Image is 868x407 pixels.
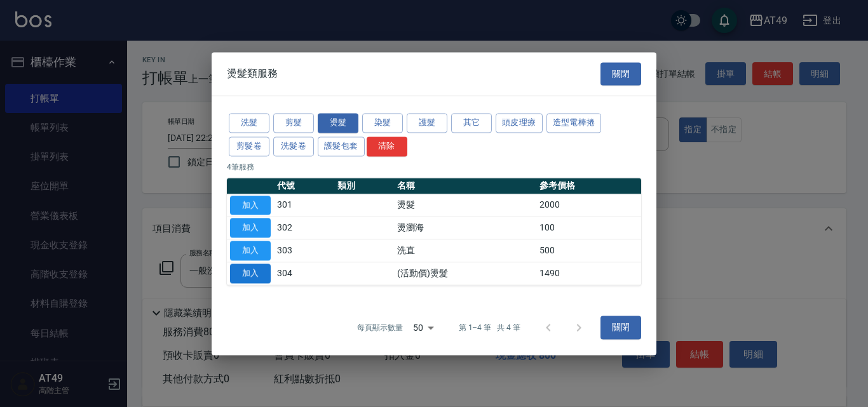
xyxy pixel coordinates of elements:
td: 302 [274,217,334,239]
td: (活動價)燙髮 [394,262,536,285]
p: 第 1–4 筆 共 4 筆 [459,322,520,333]
button: 關閉 [600,62,641,86]
button: 護髮包套 [318,137,365,156]
th: 代號 [274,178,334,194]
th: 類別 [334,178,395,194]
button: 護髮 [407,113,447,133]
button: 其它 [451,113,492,133]
th: 名稱 [394,178,536,194]
td: 304 [274,262,334,285]
button: 造型電棒捲 [546,113,602,133]
button: 加入 [230,264,271,283]
button: 燙髮 [318,113,358,133]
td: 2000 [536,194,641,217]
td: 500 [536,239,641,262]
td: 燙瀏海 [394,217,536,239]
button: 關閉 [600,316,641,340]
td: 1490 [536,262,641,285]
button: 清除 [367,137,407,156]
td: 洗直 [394,239,536,262]
p: 4 筆服務 [227,161,641,173]
td: 100 [536,217,641,239]
button: 加入 [230,196,271,215]
button: 加入 [230,241,271,260]
button: 剪髮卷 [229,137,269,156]
button: 洗髮卷 [273,137,314,156]
p: 每頁顯示數量 [357,322,403,333]
td: 303 [274,239,334,262]
button: 剪髮 [273,113,314,133]
td: 燙髮 [394,194,536,217]
td: 301 [274,194,334,217]
span: 燙髮類服務 [227,67,278,80]
th: 參考價格 [536,178,641,194]
button: 洗髮 [229,113,269,133]
div: 50 [408,310,438,345]
button: 加入 [230,218,271,238]
button: 染髮 [362,113,403,133]
button: 頭皮理療 [496,113,543,133]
